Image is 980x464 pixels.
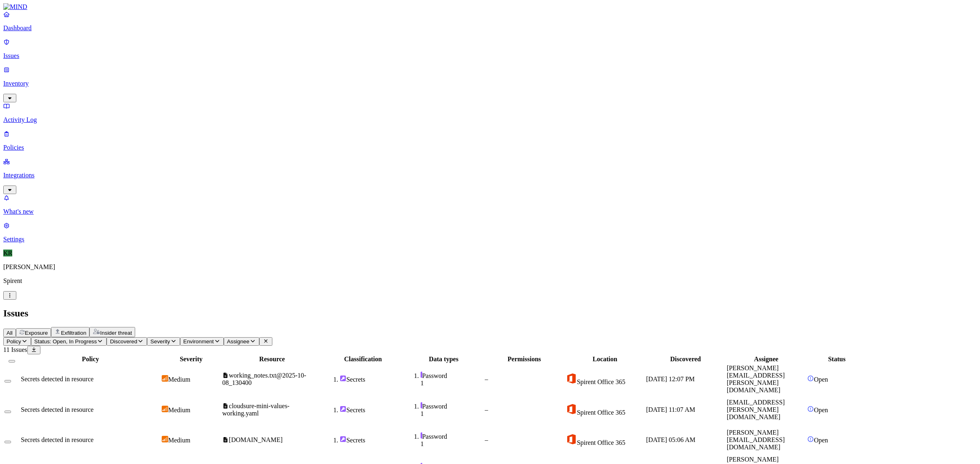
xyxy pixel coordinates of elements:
a: Dashboard [3,11,977,32]
span: Medium [168,376,190,383]
img: secret [340,436,346,442]
span: [EMAIL_ADDRESS][PERSON_NAME][DOMAIN_NAME] [727,399,785,420]
img: secret-line [421,402,422,409]
div: Status [807,356,866,363]
span: [DOMAIN_NAME] [229,436,283,443]
a: Activity Log [3,102,977,124]
span: – [485,406,488,413]
div: Password [421,371,483,380]
p: Dashboard [3,24,977,32]
a: Issues [3,38,977,60]
div: Classification [323,356,402,363]
div: Secrets [340,406,402,414]
span: Medium [168,407,190,413]
span: cloudsure-mini-values-working.yaml [222,402,290,417]
img: office-365 [566,403,577,415]
a: Integrations [3,158,977,193]
a: Inventory [3,66,977,101]
button: Select row [4,380,11,382]
span: Insider threat [100,330,132,336]
div: Policy [21,356,160,363]
img: office-365 [566,373,577,384]
div: Resource [222,356,322,363]
span: [DATE] 12:07 PM [646,376,695,382]
p: What's new [3,208,977,215]
span: Exfiltration [61,330,86,336]
span: [DATE] 05:06 AM [646,436,695,443]
span: Severity [150,338,170,345]
img: severity-medium [162,406,168,412]
span: Open [814,407,828,413]
p: Integrations [3,172,977,179]
a: Settings [3,222,977,243]
span: All [7,330,13,336]
h2: Issues [3,308,977,319]
button: Select row [4,411,11,413]
span: 11 Issues [3,346,27,353]
button: Select all [9,360,15,362]
span: Secrets detected in resource [21,406,94,413]
span: Exposure [25,330,48,336]
img: secret [340,406,346,412]
span: Policy [7,338,21,345]
span: Medium [168,437,190,444]
a: Policies [3,130,977,151]
p: Activity Log [3,116,977,124]
span: – [485,436,488,443]
span: [PERSON_NAME][EMAIL_ADDRESS][PERSON_NAME][DOMAIN_NAME] [727,365,785,393]
div: Password [421,402,483,410]
div: Password [421,432,483,440]
div: 1 [421,440,483,448]
img: status-open [807,436,814,442]
img: severity-medium [162,375,168,382]
a: MIND [3,3,977,11]
p: Inventory [3,80,977,87]
img: status-open [807,375,814,382]
div: Location [566,356,644,363]
p: Policies [3,144,977,151]
p: Issues [3,52,977,60]
span: KR [3,250,12,256]
img: secret-line [421,371,422,378]
div: Discovered [646,356,725,363]
div: 1 [421,410,483,418]
span: working_notes.txt@2025-10-08_130400 [222,372,306,386]
div: Permissions [485,356,563,363]
img: secret [340,375,346,382]
p: Settings [3,236,977,243]
span: [DATE] 11:07 AM [646,406,695,413]
div: Data types [404,356,483,363]
span: Status: Open, In Progress [34,338,97,345]
span: Open [814,376,828,383]
img: secret-line [421,432,422,439]
img: office-365 [566,433,577,445]
img: MIND [3,3,27,11]
span: Discovered [110,338,137,345]
p: Spirent [3,277,977,285]
span: Open [814,437,828,444]
div: 1 [421,380,483,387]
span: – [485,376,488,382]
button: Select row [4,441,11,443]
span: Assignee [227,338,249,345]
span: Secrets detected in resource [21,376,94,382]
img: severity-medium [162,436,168,442]
span: Spirent Office 365 [577,409,626,416]
span: Environment [183,338,214,345]
div: Severity [162,356,220,363]
span: [PERSON_NAME][EMAIL_ADDRESS][DOMAIN_NAME] [727,429,785,451]
p: [PERSON_NAME] [3,263,977,271]
a: What's new [3,194,977,215]
div: Assignee [727,356,806,363]
div: Secrets [340,375,402,383]
img: status-open [807,406,814,412]
span: Spirent Office 365 [577,439,626,446]
span: Secrets detected in resource [21,436,94,443]
span: Spirent Office 365 [577,378,626,385]
div: Secrets [340,436,402,444]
